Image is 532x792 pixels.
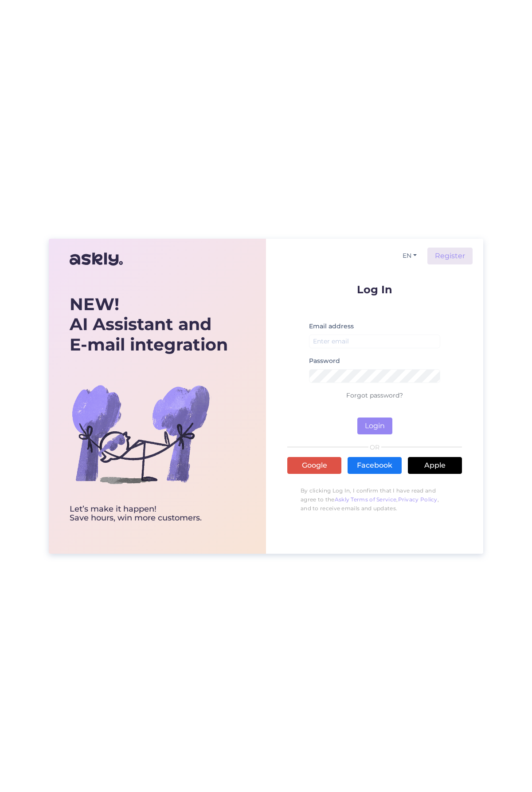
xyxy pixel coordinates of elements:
button: EN [399,249,420,262]
div: Let’s make it happen! Save hours, win more customers. [70,505,228,523]
a: Forgot password? [346,391,403,399]
a: Apple [408,457,462,474]
label: Email address [309,322,354,331]
span: OR [368,444,381,450]
a: Facebook [348,457,402,474]
a: Register [427,248,473,264]
label: Password [309,356,340,366]
p: By clicking Log In, I confirm that I have read and agree to the , , and to receive emails and upd... [287,482,462,517]
b: NEW! [70,294,119,315]
div: AI Assistant and E-mail integration [70,294,228,355]
button: Login [357,418,392,434]
a: Privacy Policy [398,496,438,503]
p: Log In [287,284,462,295]
a: Askly Terms of Service [335,496,397,503]
input: Enter email [309,335,440,348]
a: Google [287,457,341,474]
img: Askly [70,248,123,270]
img: bg-askly [70,363,211,505]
